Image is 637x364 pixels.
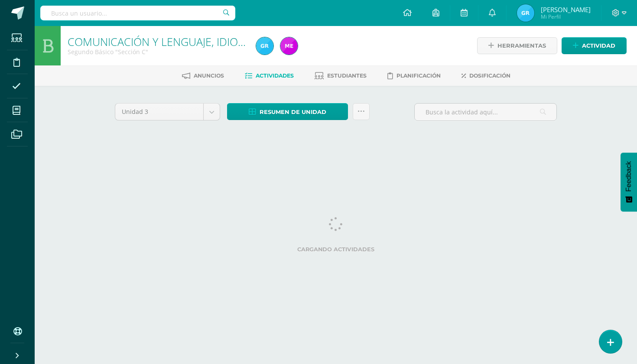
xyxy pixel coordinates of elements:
[327,72,367,79] span: Estudiantes
[40,6,235,20] input: Busca un usuario...
[122,104,197,120] span: Unidad 3
[621,153,637,211] button: Feedback - Mostrar encuesta
[280,37,298,55] img: f0e654219e4525b0f5d703f555697591.png
[256,37,273,55] img: aef9ea12e8278db43f48127993d6127c.png
[477,37,557,54] a: Herramientas
[469,72,510,79] span: Dosificación
[182,69,224,83] a: Anuncios
[315,69,367,83] a: Estudiantes
[387,69,441,83] a: Planificación
[396,72,441,79] span: Planificación
[227,103,348,120] a: Resumen de unidad
[68,48,246,56] div: Segundo Básico 'Sección C'
[497,38,546,54] span: Herramientas
[517,4,534,22] img: aef9ea12e8278db43f48127993d6127c.png
[260,104,326,120] span: Resumen de unidad
[245,69,294,83] a: Actividades
[461,69,510,83] a: Dosificación
[562,37,627,54] a: Actividad
[415,104,556,120] input: Busca la actividad aquí...
[115,246,557,253] label: Cargando actividades
[256,72,294,79] span: Actividades
[625,161,633,192] span: Feedback
[582,38,615,54] span: Actividad
[541,13,591,20] span: Mi Perfil
[68,36,246,48] h1: COMUNICACIÓN Y LENGUAJE, IDIOMA ESPAÑOL
[68,34,304,49] a: COMUNICACIÓN Y LENGUAJE, IDIOMA ESPAÑOL
[115,104,220,120] a: Unidad 3
[541,5,591,14] span: [PERSON_NAME]
[194,72,224,79] span: Anuncios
